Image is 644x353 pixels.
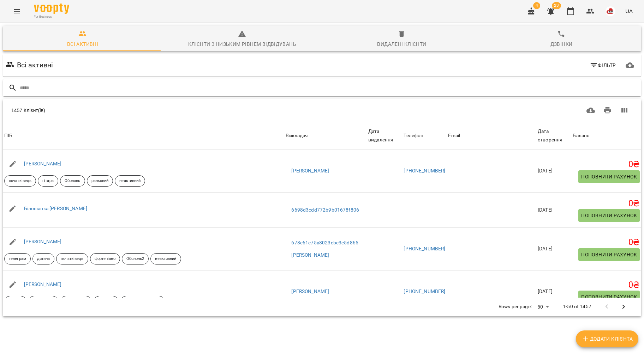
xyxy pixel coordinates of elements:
div: Sort [368,127,401,144]
p: гітара [42,178,54,184]
a: [PERSON_NAME] [24,161,62,166]
p: 1-50 of 1457 [563,303,591,310]
span: UA [625,7,633,15]
a: [PERSON_NAME] [291,252,329,259]
button: Поповнити рахунок [578,291,640,303]
a: [PERSON_NAME] [24,281,62,287]
td: [DATE] [536,150,571,192]
button: Поповнити рахунок [578,209,640,222]
div: початківець [56,253,88,264]
div: гітара [38,175,58,187]
div: актуально_вересень [120,296,165,307]
a: [PERSON_NAME] [24,239,62,244]
div: Дата створення [538,127,570,144]
div: Email [448,132,460,140]
p: Rows per page: [499,303,532,310]
div: Дзвінки [550,40,573,48]
td: [DATE] [536,228,571,270]
span: Додати клієнта [582,335,633,343]
span: Баланс [573,132,640,140]
div: початківець [60,296,92,307]
td: [DATE] [536,270,571,313]
div: Клієнти з низьким рівнем відвідувань [188,40,296,48]
div: неактивний [115,175,145,187]
a: [PERSON_NAME] [291,288,329,295]
div: ранковий [87,175,113,187]
div: 1457 Клієнт(ів) [11,107,314,114]
h5: 0 ₴ [573,159,640,170]
a: [PHONE_NUMBER] [404,288,445,294]
span: 4 [533,2,540,9]
div: Дата видалення [368,127,401,144]
div: Sort [538,127,570,144]
img: Voopty Logo [34,4,69,14]
div: фортепіано [28,296,58,307]
p: ранковий [91,178,109,184]
div: Оболонь2 [122,253,149,264]
p: фортепіано [95,256,115,262]
div: Видалені клієнти [377,40,426,48]
div: фортепіано [90,253,120,264]
div: Телефон [404,132,423,140]
div: 50 [535,302,551,312]
a: 678e61e75a8023cbc3c5d865 [291,239,358,247]
div: Sort [286,132,308,140]
button: Menu [8,3,25,20]
div: Викладач [286,132,308,140]
a: [PERSON_NAME] [291,168,329,175]
div: Sort [4,132,12,140]
div: ПІБ [4,132,12,140]
span: 23 [552,2,561,9]
span: Поповнити рахунок [581,172,637,181]
span: Email [448,132,535,140]
span: For Business [34,14,69,19]
div: Sort [448,132,460,140]
button: Фільтр [587,59,619,72]
a: Бiлошапка [PERSON_NAME] [24,206,87,211]
a: [PHONE_NUMBER] [404,168,445,174]
div: Sort [573,132,589,140]
p: неактивний [155,256,176,262]
span: Поповнити рахунок [581,211,637,220]
p: початківець [61,256,83,262]
button: Вигляд колонок [616,102,633,119]
a: [PHONE_NUMBER] [404,246,445,251]
div: початківець [4,175,36,187]
p: Оболонь2 [126,256,144,262]
div: Баланс [573,132,589,140]
td: [DATE] [536,192,571,228]
div: Всі активні [67,40,98,48]
h5: 0 ₴ [573,280,640,291]
span: Поповнити рахунок [581,250,637,259]
img: 42377b0de29e0fb1f7aad4b12e1980f7.jpeg [606,6,615,16]
div: дитина [32,253,55,264]
div: Sort [404,132,423,140]
button: Поповнити рахунок [578,170,640,183]
button: Завантажити CSV [582,102,599,119]
span: Фільтр [590,61,616,69]
div: неактивний [150,253,181,264]
h5: 0 ₴ [573,198,640,209]
div: Оболонь [60,175,85,187]
div: телеграм [4,253,31,264]
button: Next Page [615,298,632,315]
p: телеграм [9,256,26,262]
h5: 0 ₴ [573,237,640,248]
span: Поповнити рахунок [581,293,637,301]
h6: Всі активні [17,60,53,71]
p: дитина [37,256,50,262]
div: Оболонь [94,296,119,307]
button: UA [622,5,636,18]
a: 6698d3cdd772b9b01678f806 [291,207,359,214]
p: неактивний [119,178,141,184]
span: Викладач [286,132,365,140]
span: Телефон [404,132,445,140]
p: Оболонь [65,178,80,184]
button: Додати клієнта [576,330,638,347]
span: ПІБ [4,132,283,140]
button: Друк [599,102,616,119]
button: Поповнити рахунок [578,248,640,261]
p: початківець [9,178,31,184]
